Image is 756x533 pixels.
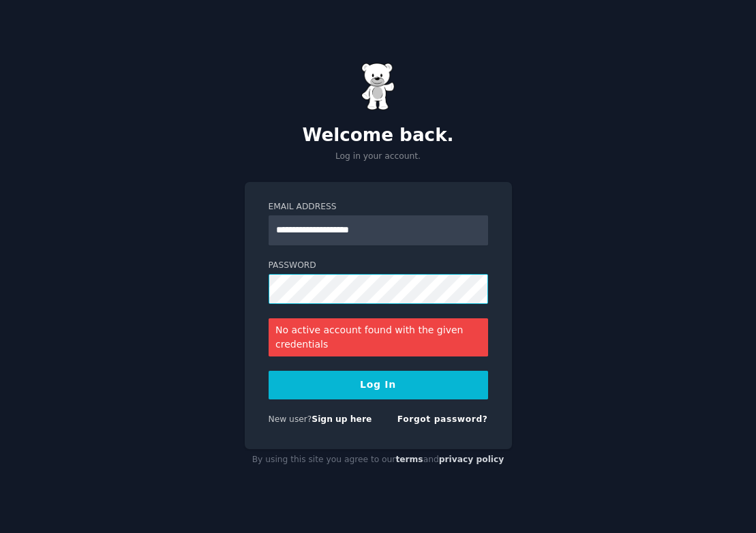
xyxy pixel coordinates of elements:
[269,201,488,213] label: Email Address
[269,260,488,272] label: Password
[269,371,488,399] button: Log In
[245,125,512,147] h2: Welcome back.
[395,455,423,464] a: terms
[269,414,312,424] span: New user?
[269,318,488,356] div: No active account found with the given credentials
[312,414,372,424] a: Sign up here
[245,449,512,471] div: By using this site you agree to our and
[245,151,512,163] p: Log in your account.
[439,455,504,464] a: privacy policy
[361,63,395,110] img: Gummy Bear
[397,414,488,424] a: Forgot password?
